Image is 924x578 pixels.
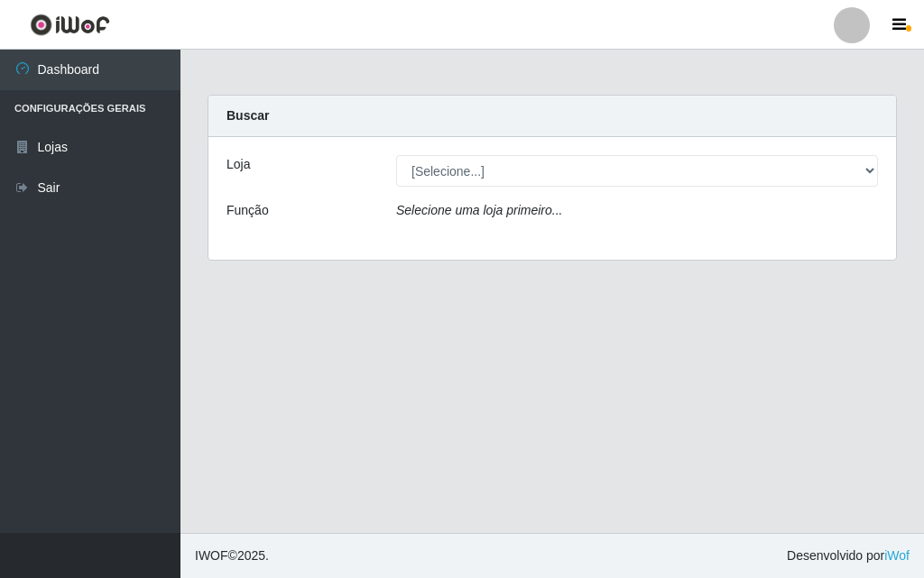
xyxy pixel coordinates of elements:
strong: Buscar [226,108,269,123]
label: Função [226,201,269,220]
label: Loja [226,155,250,174]
img: CoreUI Logo [30,14,110,36]
span: Desenvolvido por [787,546,910,565]
span: IWOF [195,548,228,563]
span: © 2025 . [195,546,269,565]
i: Selecione uma loja primeiro... [396,203,562,217]
a: iWof [884,548,910,563]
